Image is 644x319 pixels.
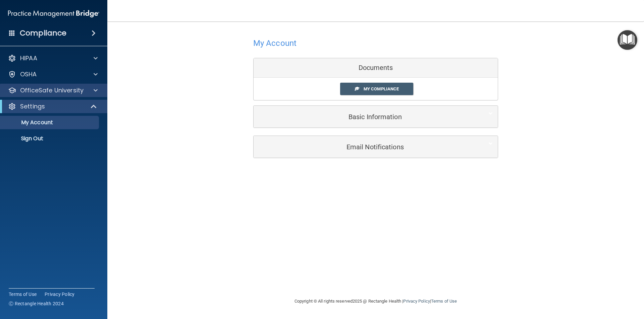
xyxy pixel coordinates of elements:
[4,135,96,142] p: Sign Out
[259,143,472,151] h5: Email Notifications
[254,58,498,78] div: Documents
[20,70,37,78] p: OSHA
[431,299,457,304] a: Terms of Use
[259,113,472,121] h5: Basic Information
[20,28,66,38] h4: Compliance
[403,299,430,304] a: Privacy Policy
[20,86,84,94] p: OfficeSafe University
[8,70,98,78] a: OSHA
[9,300,64,307] span: Ⓒ Rectangle Health 2024
[528,271,636,298] iframe: Drift Widget Chat Controller
[364,86,399,91] span: My Compliance
[8,7,99,20] img: PMB logo
[8,86,98,94] a: OfficeSafe University
[618,30,637,50] button: Open Resource Center
[4,119,96,126] p: My Account
[20,102,45,110] p: Settings
[20,54,37,62] p: HIPAA
[8,102,97,110] a: Settings
[8,54,98,62] a: HIPAA
[259,109,493,124] a: Basic Information
[9,291,37,298] a: Terms of Use
[45,291,75,298] a: Privacy Policy
[253,39,297,48] h4: My Account
[253,291,498,312] div: Copyright © All rights reserved 2025 @ Rectangle Health | |
[259,139,493,154] a: Email Notifications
